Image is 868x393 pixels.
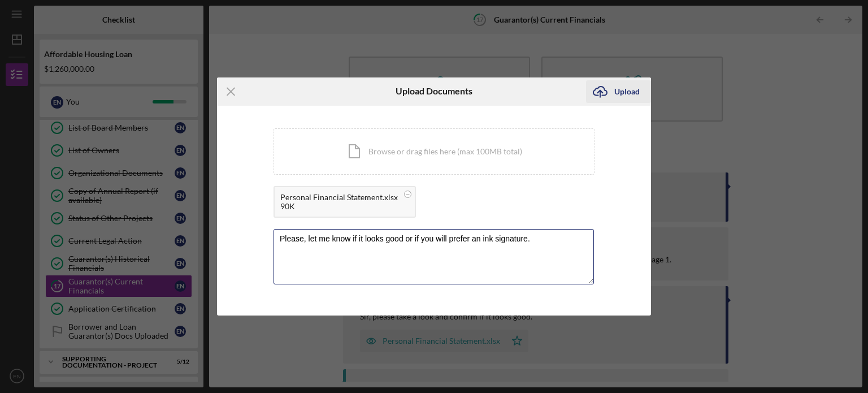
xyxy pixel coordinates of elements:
h6: Upload Documents [396,86,472,96]
div: Upload [614,80,640,103]
button: Upload [586,80,651,103]
div: 90K [280,202,398,211]
textarea: Please, let me know if it looks good or if you will prefer an ink signature. [274,229,594,284]
div: Personal Financial Statement.xlsx [280,193,398,202]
